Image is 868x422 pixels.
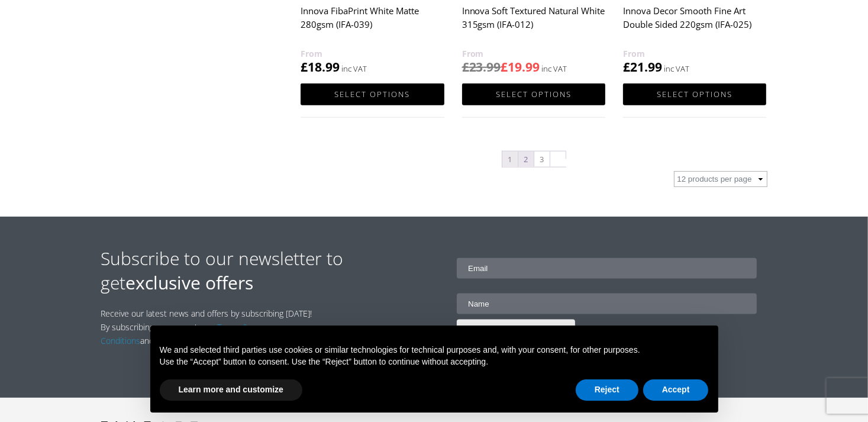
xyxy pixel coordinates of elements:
p: Use the “Accept” button to consent. Use the “Reject” button to continue without accepting. [160,356,709,368]
button: Reject [576,379,638,401]
h2: Subscribe to our newsletter to get [101,246,434,295]
input: Name [457,294,757,314]
button: Accept [643,379,709,401]
a: Select options for “Innova Soft Textured Natural White 315gsm (IFA-012)” [462,83,605,105]
a: Select options for “Innova FibaPrint White Matte 280gsm (IFA-039)” [301,83,444,105]
span: £ [462,59,469,75]
bdi: 19.99 [501,59,540,75]
input: Email [457,258,757,279]
p: We and selected third parties use cookies or similar technologies for technical purposes and, wit... [160,344,709,356]
strong: exclusive offers [126,270,254,295]
span: £ [623,59,630,75]
span: £ [301,59,308,75]
button: Learn more and customize [160,379,302,401]
a: Select options for “Innova Decor Smooth Fine Art Double Sided 220gsm (IFA-025)” [623,83,766,105]
nav: Product Pagination [301,150,767,171]
bdi: 21.99 [623,59,662,75]
span: Page 1 [502,152,518,167]
bdi: 18.99 [301,59,340,75]
bdi: 23.99 [462,59,501,75]
a: Page 2 [518,152,534,167]
span: £ [501,59,508,75]
a: Page 3 [534,152,550,167]
p: Receive our latest news and offers by subscribing [DATE]! By subscribing you agree to our and [101,307,319,347]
